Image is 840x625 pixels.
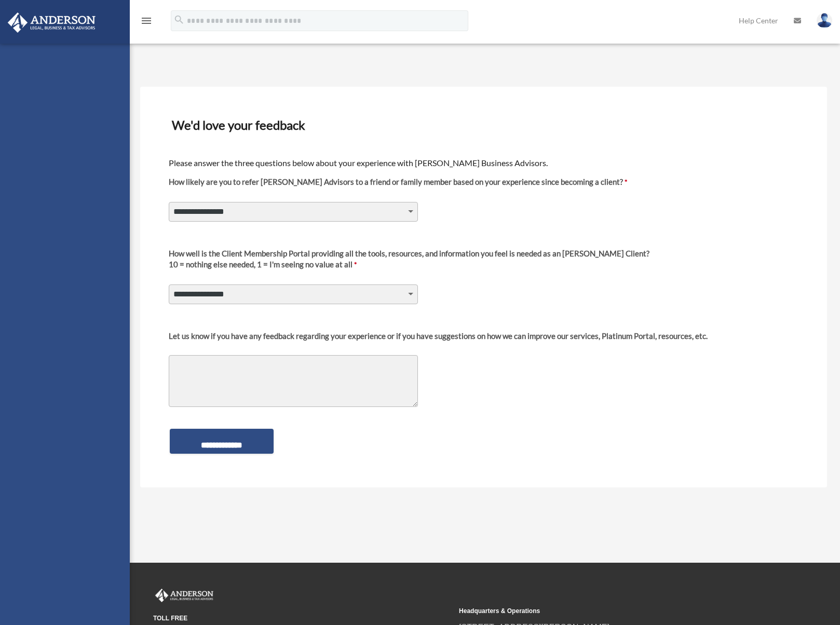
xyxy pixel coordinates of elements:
div: Let us know if you have any feedback regarding your experience or if you have suggestions on how ... [169,331,708,342]
a: menu [140,18,153,27]
img: Anderson Advisors Platinum Portal [153,589,215,602]
img: User Pic [817,13,832,28]
div: How well is the Client Membership Portal providing all the tools, resources, and information you ... [169,248,649,259]
small: Headquarters & Operations [459,606,757,617]
img: Anderson Advisors Platinum Portal [5,12,99,33]
label: How likely are you to refer [PERSON_NAME] Advisors to a friend or family member based on your exp... [169,176,627,196]
label: 10 = nothing else needed, 1 = I'm seeing no value at all [169,248,649,278]
i: menu [140,15,153,27]
i: search [173,14,185,25]
h3: We'd love your feedback [168,114,800,136]
small: TOLL FREE [153,613,452,624]
h4: Please answer the three questions below about your experience with [PERSON_NAME] Business Advisors. [169,157,798,169]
